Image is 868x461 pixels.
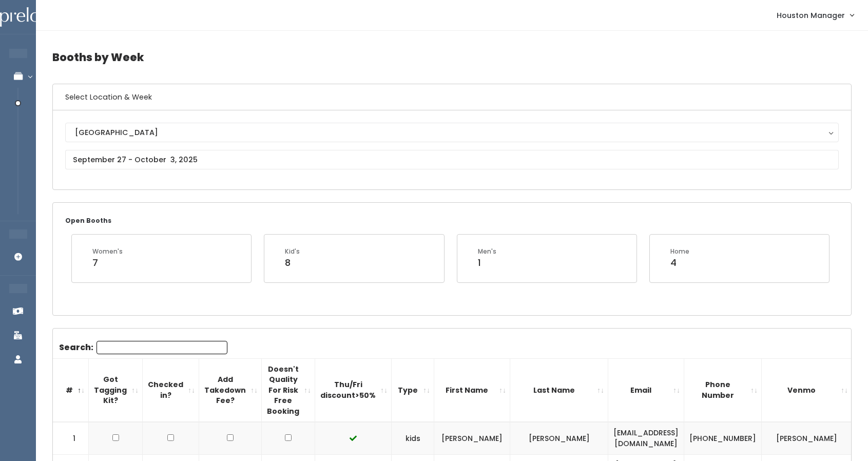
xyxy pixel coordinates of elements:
[199,358,262,422] th: Add Takedown Fee?: activate to sort column ascending
[65,150,839,169] input: September 27 - October 3, 2025
[392,422,434,454] td: kids
[97,341,227,354] input: Search:
[262,358,315,422] th: Doesn't Quality For Risk Free Booking : activate to sort column ascending
[53,422,89,454] td: 1
[670,247,689,256] div: Home
[92,256,123,270] div: 7
[766,4,864,26] a: Houston Manager
[285,247,300,256] div: Kid's
[92,247,123,256] div: Women's
[510,422,608,454] td: [PERSON_NAME]
[684,422,762,454] td: [PHONE_NUMBER]
[478,256,496,270] div: 1
[59,341,227,354] label: Search:
[53,358,89,422] th: #: activate to sort column descending
[478,247,496,256] div: Men's
[608,422,684,454] td: [EMAIL_ADDRESS][DOMAIN_NAME]
[510,358,608,422] th: Last Name: activate to sort column ascending
[608,358,684,422] th: Email: activate to sort column ascending
[315,358,392,422] th: Thu/Fri discount&gt;50%: activate to sort column ascending
[762,422,852,454] td: [PERSON_NAME]
[434,422,510,454] td: [PERSON_NAME]
[777,10,845,21] span: Houston Manager
[285,256,300,270] div: 8
[684,358,762,422] th: Phone Number: activate to sort column ascending
[762,358,852,422] th: Venmo: activate to sort column ascending
[65,123,839,142] button: [GEOGRAPHIC_DATA]
[89,358,143,422] th: Got Tagging Kit?: activate to sort column ascending
[52,43,852,71] h4: Booths by Week
[143,358,199,422] th: Checked in?: activate to sort column ascending
[53,84,851,110] h6: Select Location & Week
[670,256,689,270] div: 4
[75,127,829,138] div: [GEOGRAPHIC_DATA]
[65,216,111,225] small: Open Booths
[434,358,510,422] th: First Name: activate to sort column ascending
[392,358,434,422] th: Type: activate to sort column ascending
